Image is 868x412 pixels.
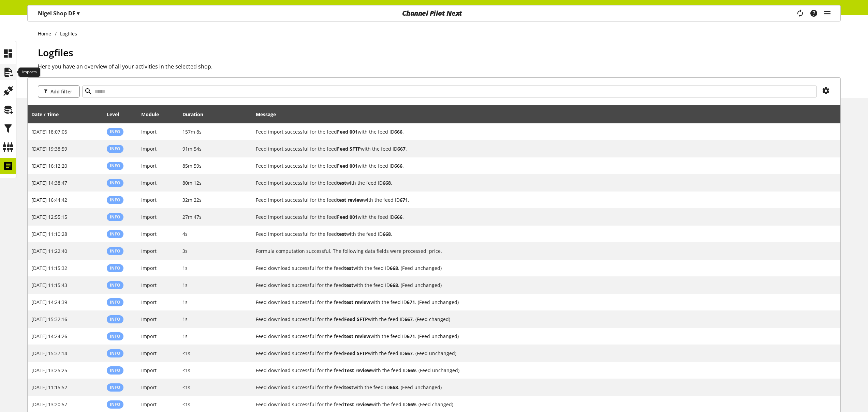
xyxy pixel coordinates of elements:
span: Info [110,197,120,203]
span: Info [110,367,120,373]
b: 669 [408,401,416,408]
b: 667 [404,316,413,322]
span: [DATE] 11:10:28 [31,231,67,237]
b: 668 [390,384,398,391]
span: 32m 22s [182,197,202,203]
span: Import [141,401,157,408]
h2: Feed download successful for the feed Test review with the feed ID 669. (Feed changed) [256,401,824,408]
b: Feed 001 [337,128,358,135]
h2: Feed download successful for the feed test with the feed ID 668. (Feed unchanged) [256,264,824,272]
h2: Feed import successful for the feed Feed SFTP with the feed ID 667. [256,145,824,152]
span: <1s [182,401,190,408]
span: [DATE] 19:38:59 [31,146,67,152]
span: Import [141,367,157,373]
b: 666 [394,163,402,169]
b: Feed 001 [337,163,358,169]
p: Nigel Shop DE [38,9,79,17]
b: test [344,384,353,391]
div: Message [256,107,837,121]
span: <1s [182,350,190,356]
span: [DATE] 14:38:47 [31,180,67,186]
b: test [344,265,353,271]
b: test [344,282,353,288]
h2: Feed import successful for the feed Feed 001 with the feed ID 666. [256,213,824,220]
span: 1s [182,265,188,271]
span: Info [110,401,120,407]
span: 4s [182,231,188,237]
span: Info [110,231,120,237]
span: [DATE] 16:12:20 [31,163,67,169]
span: [DATE] 13:20:57 [31,401,67,408]
span: [DATE] 15:32:16 [31,316,67,322]
span: Info [110,163,120,169]
span: Import [141,350,157,356]
span: 157m 8s [182,128,202,135]
h2: Feed download successful for the feed test review with the feed ID 671. (Feed unchanged) [256,299,824,306]
b: 668 [390,265,398,271]
b: Feed SFTP [337,146,361,152]
span: Info [110,384,120,390]
b: Feed 001 [337,214,358,220]
span: Import [141,197,157,203]
span: Info [110,299,120,305]
h2: Here you have an overview of all your activities in the selected shop. [38,62,841,71]
span: 91m 54s [182,146,202,152]
span: Info [110,350,120,356]
span: 80m 12s [182,180,202,186]
span: Info [110,248,120,254]
h2: Feed import successful for the feed Feed 001 with the feed ID 666. [256,128,824,135]
button: Add filter [38,86,79,97]
span: Info [110,146,120,152]
span: Import [141,282,157,288]
b: test review [344,333,370,339]
h2: Feed download successful for the feed Test review with the feed ID 669. (Feed unchanged) [256,367,824,374]
h2: Feed import successful for the feed test review with the feed ID 671. [256,196,824,203]
h2: Formula computation successful. The following data fields were processed: price. [256,247,824,255]
b: 666 [394,128,402,135]
b: test [337,231,346,237]
span: Import [141,265,157,271]
b: Feed SFTP [344,350,368,356]
h2: Feed download successful for the feed test review with the feed ID 671. (Feed unchanged) [256,333,824,340]
span: [DATE] 11:22:40 [31,248,67,254]
span: Import [141,248,157,254]
h2: Feed import successful for the feed test with the feed ID 668. [256,179,824,186]
h2: Feed import successful for the feed test with the feed ID 668. [256,230,824,238]
b: 671 [407,333,415,339]
b: 667 [397,146,406,152]
span: 1s [182,299,188,305]
span: [DATE] 11:15:52 [31,384,67,391]
span: Import [141,214,157,220]
span: [DATE] 16:44:42 [31,197,67,203]
div: Level [107,111,126,118]
span: <1s [182,367,190,373]
span: [DATE] 14:24:39 [31,299,67,305]
span: 85m 59s [182,163,202,169]
b: 668 [390,282,398,288]
b: 666 [394,214,402,220]
b: 668 [383,231,391,237]
span: <1s [182,384,190,391]
span: Info [110,333,120,339]
b: Test review [344,401,371,408]
span: Import [141,316,157,322]
b: 668 [383,180,391,186]
div: Duration [182,111,210,118]
span: Import [141,180,157,186]
nav: main navigation [27,5,841,21]
span: 1s [182,282,188,288]
span: [DATE] 13:25:25 [31,367,67,373]
span: Info [110,282,120,288]
h2: Feed download successful for the feed test with the feed ID 668. (Feed unchanged) [256,384,824,391]
span: Import [141,299,157,305]
span: [DATE] 12:55:15 [31,214,67,220]
span: Import [141,231,157,237]
span: Add filter [50,88,72,95]
h2: Feed download successful for the feed Feed SFTP with the feed ID 667. (Feed changed) [256,316,824,323]
b: 667 [404,350,413,356]
span: Import [141,128,157,135]
div: Module [141,111,166,118]
span: Import [141,146,157,152]
b: test review [344,299,370,305]
span: ▾ [77,10,79,17]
